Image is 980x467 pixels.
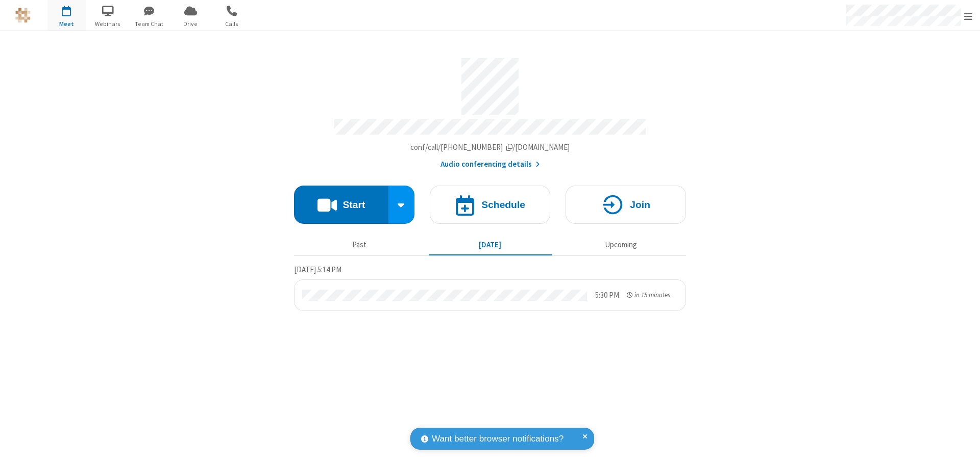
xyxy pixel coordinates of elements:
div: 5:30 PM [595,290,619,301]
span: Meet [47,19,86,29]
span: in 15 minutes [634,291,670,299]
button: Start [294,186,388,224]
span: Drive [171,19,210,29]
button: Audio conferencing details [440,159,540,170]
span: Calls [213,19,251,29]
button: [DATE] [429,235,552,254]
h4: Schedule [481,200,525,210]
button: Join [566,186,686,224]
span: Team Chat [130,19,168,29]
button: Upcoming [559,235,682,254]
button: Past [298,235,421,254]
div: Start conference options [388,186,415,224]
h4: Join [630,200,650,210]
span: Want better browser notifications? [432,432,563,446]
span: Webinars [89,19,127,29]
h4: Start [342,200,365,210]
button: Schedule [430,186,550,224]
img: QA Selenium DO NOT DELETE OR CHANGE [15,8,31,23]
span: [DATE] 5:14 PM [294,265,341,274]
section: Account details [294,50,686,170]
span: Copy my meeting room link [410,142,570,152]
section: Today's Meetings [294,264,686,311]
button: Copy my meeting room linkCopy my meeting room link [410,142,570,153]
